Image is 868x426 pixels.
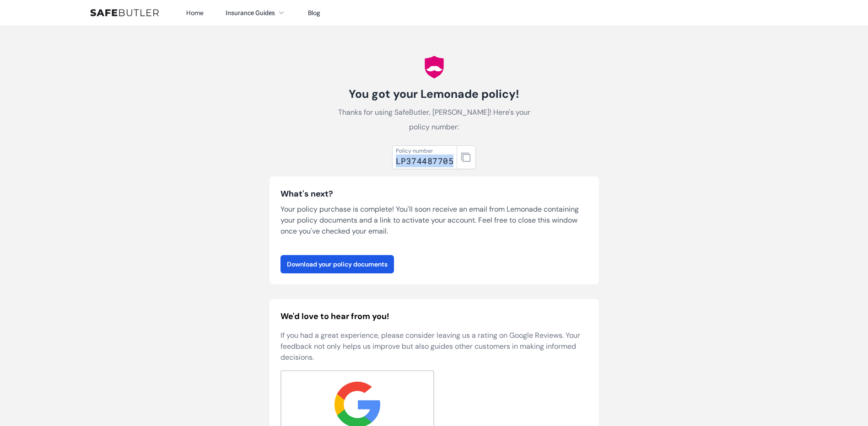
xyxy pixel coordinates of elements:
[280,310,588,323] h2: We'd love to hear from you!
[332,87,537,101] h1: You got your Lemonade policy!
[308,9,320,17] a: Blog
[186,9,204,17] a: Home
[396,147,453,154] div: Policy number
[280,204,588,237] p: Your policy purchase is complete! You'll soon receive an email from Lemonade containing your poli...
[226,7,286,18] button: Insurance Guides
[280,187,588,200] h3: What's next?
[396,154,453,167] div: LP374487705
[280,255,394,273] a: Download your policy documents
[280,330,588,363] p: If you had a great experience, please consider leaving us a rating on Google Reviews. Your feedba...
[90,9,159,16] img: SafeButler Text Logo
[332,105,537,134] p: Thanks for using SafeButler, [PERSON_NAME]! Here's your policy number:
